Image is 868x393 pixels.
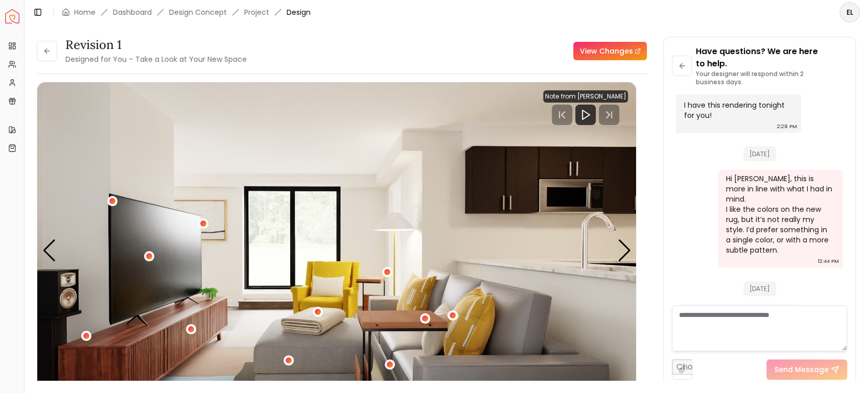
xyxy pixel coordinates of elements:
[543,90,628,103] div: Note from [PERSON_NAME]
[62,7,311,17] nav: breadcrumb
[696,70,847,86] p: Your designer will respond within 2 business days.
[696,45,847,70] p: Have questions? We are here to help.
[65,54,247,64] small: Designed for You – Take a Look at Your New Space
[65,37,247,53] h3: Revision 1
[573,42,647,60] a: View Changes
[840,3,859,21] span: EL
[113,7,152,17] a: Dashboard
[818,256,839,266] div: 12:44 PM
[777,121,797,132] div: 2:28 PM
[42,239,56,262] div: Previous slide
[617,239,631,262] div: Next slide
[743,281,776,296] span: [DATE]
[839,2,860,22] button: EL
[579,109,592,121] svg: Play
[743,146,776,161] span: [DATE]
[169,7,227,17] li: Design Concept
[5,9,19,23] img: Spacejoy Logo
[5,9,19,23] a: Spacejoy
[726,174,833,255] div: Hi [PERSON_NAME], this is more in line with what I had in mind. I like the colors on the new rug,...
[244,7,269,17] a: Project
[74,7,96,17] a: Home
[287,7,311,17] span: Design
